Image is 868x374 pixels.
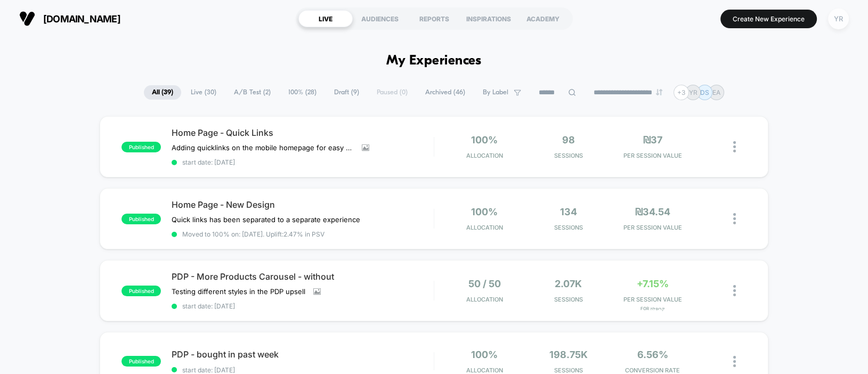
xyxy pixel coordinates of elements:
[637,349,668,360] span: 6.56%
[468,278,501,289] span: 50 / 50
[483,88,508,96] span: By Label
[689,88,697,96] p: YR
[172,349,433,360] span: PDP - bought in past week
[516,10,570,27] div: ACADEMY
[461,10,516,27] div: INSPIRATIONS
[326,85,367,100] span: Draft ( 9 )
[298,10,353,27] div: LIVE
[182,230,325,238] span: Moved to 100% on: [DATE] . Uplift: 2.47% in PSV
[529,224,608,231] span: Sessions
[549,349,588,360] span: 198.75k
[226,85,279,100] span: A/B Test ( 2 )
[466,367,503,374] span: Allocation
[466,152,503,159] span: Allocation
[16,10,124,27] button: [DOMAIN_NAME]
[733,213,736,224] img: close
[700,88,709,96] p: DS
[353,10,407,27] div: AUDIENCES
[466,296,503,303] span: Allocation
[466,224,503,231] span: Allocation
[471,349,498,360] span: 100%
[613,296,692,303] span: PER SESSION VALUE
[121,214,161,224] span: published
[172,143,354,152] span: Adding quicklinks on the mobile homepage for easy navigation - including links to the RH page
[613,152,692,159] span: PER SESSION VALUE
[121,356,161,367] span: published
[172,271,433,282] span: PDP - More Products Carousel - without
[172,366,433,374] span: start date: [DATE]
[529,296,608,303] span: Sessions
[172,302,433,310] span: start date: [DATE]
[386,53,482,69] h1: My Experiences
[529,367,608,374] span: Sessions
[172,215,360,224] span: Quick links has been separated to a separate experience
[19,11,35,27] img: Visually logo
[121,286,161,296] span: published
[407,10,461,27] div: REPORTS
[144,85,181,100] span: All ( 39 )
[121,142,161,152] span: published
[733,141,736,152] img: close
[613,367,692,374] span: CONVERSION RATE
[172,127,433,138] span: Home Page - Quick Links
[280,85,325,100] span: 100% ( 28 )
[733,356,736,367] img: close
[635,206,670,217] span: ₪34.54
[555,278,582,289] span: 2.07k
[643,134,662,145] span: ₪37
[636,278,668,289] span: +7.15%
[656,89,662,95] img: end
[562,134,575,145] span: 98
[417,85,473,100] span: Archived ( 46 )
[613,306,692,311] span: for קרוסלה
[529,152,608,159] span: Sessions
[712,88,720,96] p: EA
[613,224,692,231] span: PER SESSION VALUE
[828,9,849,29] div: YR
[172,158,433,166] span: start date: [DATE]
[720,10,817,28] button: Create New Experience
[172,287,305,296] span: Testing different styles in the PDP upsell
[43,13,120,25] span: [DOMAIN_NAME]
[172,199,433,210] span: Home Page - New Design
[183,85,224,100] span: Live ( 30 )
[674,85,689,100] div: + 3
[471,206,498,217] span: 100%
[733,285,736,296] img: close
[825,8,852,30] button: YR
[560,206,577,217] span: 134
[471,134,498,145] span: 100%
